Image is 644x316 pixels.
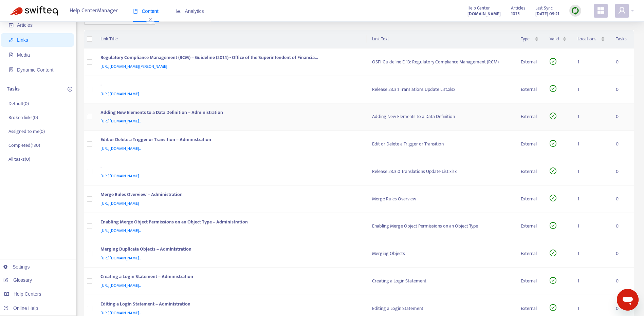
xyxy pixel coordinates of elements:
[511,4,525,12] span: Articles
[8,100,29,107] p: Default ( 0 )
[100,191,359,200] div: Merge Rules Overview – Administration
[133,9,138,14] span: book
[521,277,539,285] div: External
[3,305,38,311] a: Online Help
[597,6,605,15] span: appstore
[10,6,58,16] img: Swifteq
[572,185,610,213] td: 1
[550,222,556,229] span: check-circle
[100,91,139,97] span: [URL][DOMAIN_NAME]
[550,250,556,256] span: check-circle
[550,85,556,92] span: check-circle
[372,277,510,285] div: Creating a Login Statement
[467,10,501,18] a: [DOMAIN_NAME]
[372,195,510,203] div: Merge Rules Overview
[535,4,553,12] span: Last Sync
[372,113,510,120] div: Adding New Elements to a Data Definition
[367,30,515,48] th: Link Text
[3,277,32,283] a: Glossary
[610,158,634,185] td: 0
[9,53,14,57] span: file-image
[521,35,533,43] span: Type
[372,222,510,230] div: Enabling Merge Object Permissions on an Object Type
[610,131,634,158] td: 0
[515,30,544,48] th: Type
[70,4,118,17] span: Help Center Manager
[572,240,610,268] td: 1
[521,222,539,230] div: External
[100,245,359,254] div: Merging Duplicate Objects – Administration
[133,8,159,14] span: Content
[100,300,359,309] div: Editing a Login Statement – Administration
[521,86,539,93] div: External
[571,6,579,15] img: sync.dc5367851b00ba804db3.png
[17,52,30,58] span: Media
[100,81,359,90] div: -
[610,103,634,131] td: 0
[550,195,556,201] span: check-circle
[7,85,20,93] p: Tasks
[572,213,610,240] td: 1
[372,86,510,93] div: Release 23.3.1 Translations Update List.xlsx
[618,6,626,15] span: user
[610,30,634,48] th: Tasks
[8,142,40,149] p: Completed ( 130 )
[372,305,510,312] div: Editing a Login Statement
[17,22,33,28] span: Articles
[100,163,359,172] div: -
[100,145,141,152] span: [URL][DOMAIN_NAME]..
[610,185,634,213] td: 0
[577,35,600,43] span: Locations
[572,131,610,158] td: 1
[176,9,181,14] span: area-chart
[610,240,634,268] td: 0
[521,58,539,66] div: External
[572,103,610,131] td: 1
[8,128,45,135] p: Assigned to me ( 0 )
[100,118,141,124] span: [URL][DOMAIN_NAME]..
[550,58,556,65] span: check-circle
[14,291,41,297] span: Help Centers
[521,168,539,175] div: External
[372,250,510,257] div: Merging Objects
[372,140,510,148] div: Edit or Delete a Trigger or Transition
[372,58,510,66] div: OSFI Guideline E-13: Regulatory Compliance Management (RCM)
[572,268,610,295] td: 1
[521,250,539,257] div: External
[572,30,610,48] th: Locations
[550,304,556,311] span: check-circle
[550,35,561,43] span: Valid
[3,264,30,270] a: Settings
[521,305,539,312] div: External
[9,67,14,72] span: container
[372,168,510,175] div: Release 23.3.0 Translations Update List.xlsx
[100,173,139,179] span: [URL][DOMAIN_NAME]
[550,140,556,147] span: check-circle
[100,109,359,118] div: Adding New Elements to a Data Definition – Administration
[100,136,359,145] div: Edit or Delete a Trigger or Transition – Administration
[9,23,14,27] span: account-book
[100,282,141,289] span: [URL][DOMAIN_NAME]..
[550,167,556,174] span: check-circle
[146,16,155,24] span: close
[572,76,610,103] td: 1
[467,10,501,18] strong: [DOMAIN_NAME]
[17,67,53,73] span: Dynamic Content
[572,48,610,76] td: 1
[550,113,556,119] span: check-circle
[535,10,559,18] strong: [DATE] 09:21
[579,16,634,23] span: Getting started with Links
[100,218,359,227] div: Enabling Merge Object Permissions on an Object Type – Administration
[176,8,204,14] span: Analytics
[610,48,634,76] td: 0
[100,255,141,261] span: [URL][DOMAIN_NAME]..
[100,273,359,282] div: Creating a Login Statement – Administration
[95,30,367,48] th: Link Title
[9,38,14,42] span: link
[8,156,30,163] p: All tasks ( 0 )
[617,289,639,311] iframe: Button to launch messaging window
[572,158,610,185] td: 1
[610,268,634,295] td: 0
[521,140,539,148] div: External
[100,63,167,70] span: [URL][DOMAIN_NAME][PERSON_NAME]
